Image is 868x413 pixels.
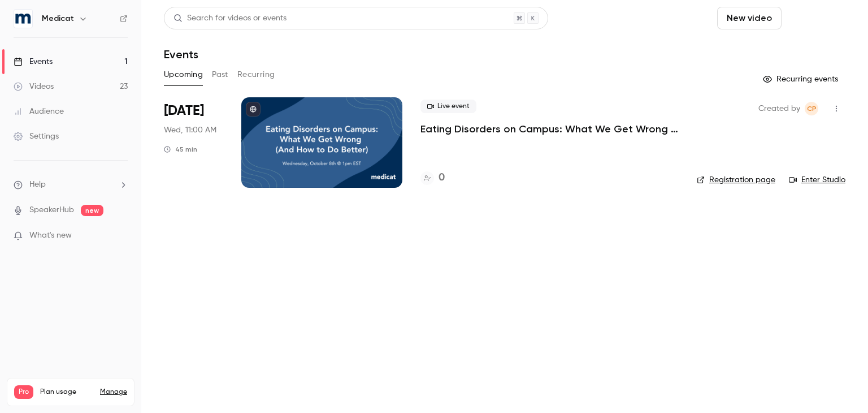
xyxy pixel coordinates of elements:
[81,205,103,216] span: new
[14,131,59,142] div: Settings
[14,10,32,28] img: Medicat
[697,174,775,186] a: Registration page
[164,66,203,84] button: Upcoming
[29,204,74,216] a: SpeakerHub
[29,179,46,191] span: Help
[439,170,445,186] h4: 0
[420,100,476,113] span: Live event
[14,385,33,399] span: Pro
[212,66,228,84] button: Past
[173,12,287,24] div: Search for videos or events
[14,56,53,67] div: Events
[29,230,72,242] span: What's new
[807,102,817,115] span: CP
[237,66,275,84] button: Recurring
[164,97,223,188] div: Oct 8 Wed, 1:00 PM (America/New York)
[164,102,204,120] span: [DATE]
[164,145,197,154] div: 45 min
[789,174,845,186] a: Enter Studio
[758,102,800,115] span: Created by
[40,388,93,397] span: Plan usage
[100,388,127,397] a: Manage
[42,13,74,24] h6: Medicat
[14,81,54,92] div: Videos
[164,48,198,61] h1: Events
[717,7,782,29] button: New video
[786,7,845,29] button: Schedule
[14,106,64,117] div: Audience
[805,102,818,115] span: Claire Powell
[758,70,845,88] button: Recurring events
[14,179,128,191] li: help-dropdown-opener
[420,170,445,186] a: 0
[420,122,679,136] a: Eating Disorders on Campus: What We Get Wrong (And How to Do Better)
[164,124,216,136] span: Wed, 11:00 AM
